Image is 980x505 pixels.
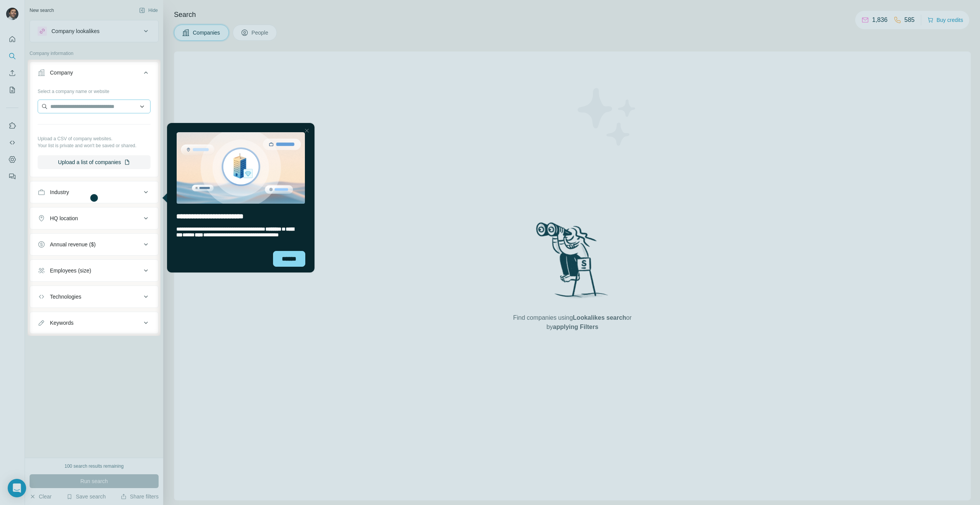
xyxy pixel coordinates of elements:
div: Keywords [50,319,73,327]
div: Annual revenue ($) [50,241,96,248]
div: Select a company name or website [38,85,151,95]
button: Upload a list of companies [38,155,151,169]
button: Annual revenue ($) [30,235,158,254]
button: Industry [30,183,158,201]
p: Your list is private and won't be saved or shared. [38,142,151,149]
p: Upload a CSV of company websites. [38,135,151,142]
iframe: Tooltip [161,121,316,274]
div: Employees (size) [50,267,91,274]
div: Technologies [50,293,81,301]
div: Company [50,69,73,76]
button: HQ location [30,209,158,228]
button: Technologies [30,287,158,306]
div: Industry [50,188,69,196]
div: HQ location [50,214,78,222]
button: Company [30,63,158,85]
button: Employees (size) [30,261,158,280]
button: Keywords [30,314,158,332]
